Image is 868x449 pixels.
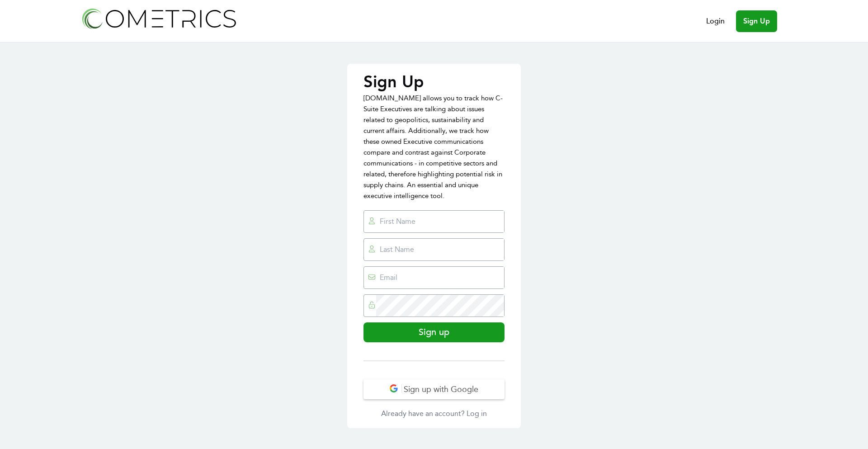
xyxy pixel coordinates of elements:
[363,73,505,91] p: Sign Up
[736,10,777,32] a: Sign Up
[706,16,725,27] a: Login
[80,5,238,31] img: Cometrics logo
[376,211,504,232] input: First Name
[363,379,505,399] button: Sign up with Google
[376,239,504,260] input: Last Name
[363,322,505,342] input: Sign up
[363,93,505,201] p: [DOMAIN_NAME] allows you to track how C-Suite Executives are talking about issues related to geop...
[363,408,505,419] a: Already have an account? Log in
[376,267,504,288] input: Email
